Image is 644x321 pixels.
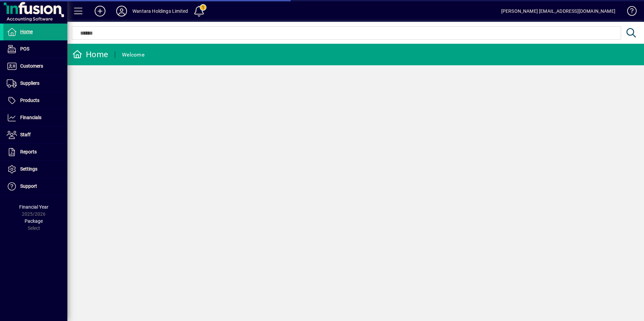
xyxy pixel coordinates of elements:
a: Financials [3,109,67,126]
span: Support [20,183,37,189]
span: Home [20,29,33,34]
span: Financial Year [19,204,49,210]
a: POS [3,41,67,58]
a: Settings [3,161,67,178]
span: Suppliers [20,80,39,86]
div: Wantara Holdings Limited [132,6,188,16]
span: Products [20,98,39,103]
span: Reports [20,149,37,154]
div: [PERSON_NAME] [EMAIL_ADDRESS][DOMAIN_NAME] [501,6,615,16]
button: Profile [111,5,132,17]
div: Welcome [122,49,144,60]
span: Customers [20,63,43,69]
div: Home [72,49,108,60]
button: Add [89,5,111,17]
span: POS [20,46,29,51]
span: Staff [20,132,31,137]
a: Support [3,178,67,195]
span: Financials [20,115,41,120]
a: Staff [3,127,67,143]
span: Package [25,218,43,224]
span: Settings [20,166,37,172]
a: Suppliers [3,75,67,92]
a: Products [3,92,67,109]
a: Knowledge Base [622,1,636,23]
a: Customers [3,58,67,75]
a: Reports [3,144,67,160]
